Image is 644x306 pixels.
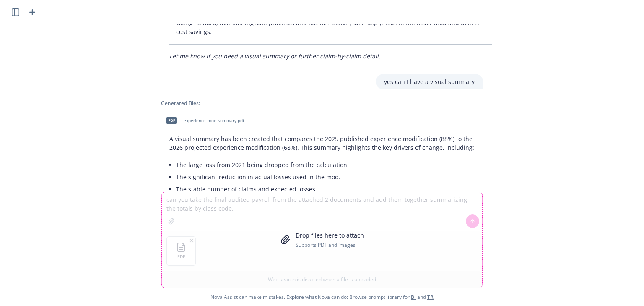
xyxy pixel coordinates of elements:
[176,171,475,183] li: The significant reduction in actual losses used in the mod.
[176,159,475,171] li: The large loss from 2021 being dropped from the calculation.
[176,183,475,195] li: The stable number of claims and expected losses.
[184,118,244,123] span: experience_mod_summary.pdf
[169,134,475,152] p: A visual summary has been created that compares the 2025 published experience modification (88%) ...
[169,52,380,60] em: Let me know if you need a visual summary or further claim-by-claim detail.
[161,110,246,131] div: pdfexperience_mod_summary.pdf
[296,241,364,248] p: Supports PDF and images
[427,293,434,301] a: TR
[296,231,364,240] p: Drop files here to attach
[411,293,416,301] a: BI
[4,288,640,306] span: Nova Assist can make mistakes. Explore what Nova can do: Browse prompt library for and
[384,77,475,86] p: yes can I have a visual summary
[176,17,492,38] li: Going forward, maintaining safe practices and low loss activity will help preserve the lower mod ...
[166,117,177,123] span: pdf
[161,99,483,107] div: Generated Files:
